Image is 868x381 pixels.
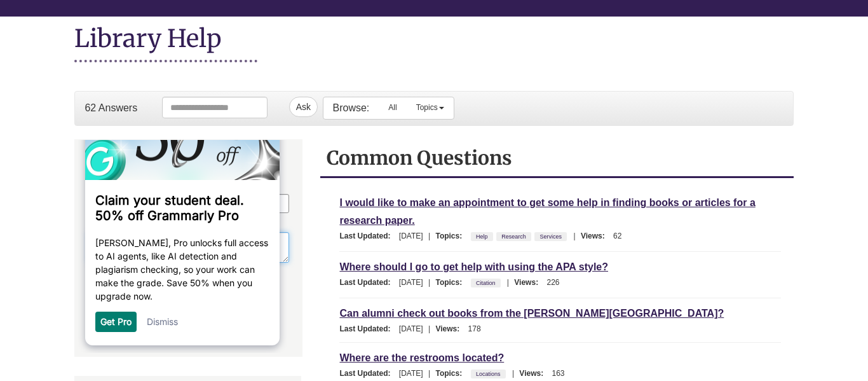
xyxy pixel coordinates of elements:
[474,276,498,290] a: Citation
[339,232,397,240] span: Last Updated:
[435,324,466,333] span: Views:
[435,278,468,287] span: Topics:
[504,278,512,287] span: |
[379,97,406,118] a: All
[22,238,53,249] a: Get Pro
[499,230,528,244] a: Research
[514,278,545,287] span: Views:
[74,139,301,357] div: Chat Widget
[471,232,571,240] ul: Topics:
[471,369,509,378] ul: Topics:
[425,278,433,287] span: |
[399,324,423,333] span: [DATE]
[425,232,433,240] span: |
[69,238,100,249] a: Dismiss
[75,140,302,356] iframe: To enrich screen reader interactions, please activate Accessibility in Grammarly extension settings
[85,101,137,115] p: 62 Answers
[74,23,257,62] h1: Library Help
[435,369,468,378] span: Topics:
[546,278,559,287] span: 226
[474,230,490,244] a: Help
[339,195,755,228] a: I would like to make an appointment to get some help in finding books or articles for a research ...
[339,306,724,321] a: Can alumni check out books from the [PERSON_NAME][GEOGRAPHIC_DATA]?
[425,324,433,333] span: |
[570,232,578,240] span: |
[474,367,503,381] a: Locations
[407,97,454,118] a: Topics
[399,278,423,287] span: [DATE]
[327,146,787,170] h2: Common Questions
[339,350,504,365] a: Where are the restrooms located?
[552,369,565,378] span: 163
[17,158,191,225] p: [PERSON_NAME], Pro unlocks full access to AI agents, like AI detection and plagiarism checking, s...
[581,232,611,240] span: Views:
[468,324,481,333] span: 178
[519,369,550,378] span: Views:
[399,369,423,378] span: [DATE]
[333,101,370,115] p: Browse:
[289,97,318,117] button: Ask
[471,278,504,287] ul: Topics:
[613,232,621,240] span: 62
[509,369,517,378] span: |
[339,278,397,287] span: Last Updated:
[339,324,397,333] span: Last Updated:
[425,369,433,378] span: |
[339,260,608,274] a: Where should I go to get help with using the APA style?
[538,230,564,244] a: Services
[339,369,397,378] span: Last Updated:
[399,232,423,240] span: [DATE]
[435,232,468,240] span: Topics:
